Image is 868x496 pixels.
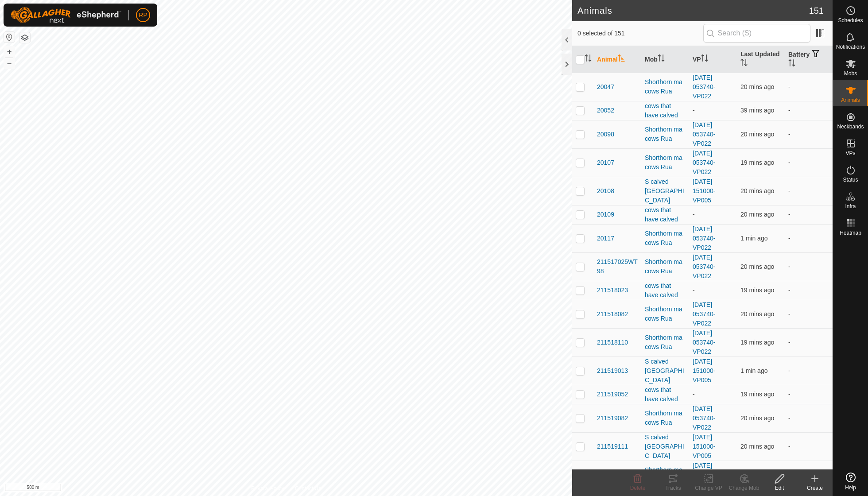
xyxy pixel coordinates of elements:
[845,485,856,490] span: Help
[785,177,833,205] td: -
[840,230,861,236] span: Heatmap
[693,150,715,175] a: [DATE] 053740-VP022
[740,211,774,218] span: 11 Sep 2025 at 7:44 PM
[740,60,748,67] p-sorticon: Activate to sort
[693,225,715,251] a: [DATE] 053740-VP022
[645,229,686,248] div: Shorthorn ma cows Rua
[693,287,695,294] app-display-virtual-paddock-transition: -
[726,484,762,492] div: Change Mob
[597,130,614,139] span: 20098
[597,390,628,399] span: 211519052
[693,391,695,398] app-display-virtual-paddock-transition: -
[785,46,833,73] th: Battery
[693,211,695,218] app-display-virtual-paddock-transition: -
[797,484,833,492] div: Create
[251,484,284,492] a: Privacy Policy
[740,391,774,398] span: 11 Sep 2025 at 7:45 PM
[740,187,774,194] span: 11 Sep 2025 at 7:44 PM
[597,82,614,92] span: 20047
[597,338,628,347] span: 211518110
[737,46,785,73] th: Last Updated
[693,405,715,431] a: [DATE] 053740-VP022
[645,357,686,385] div: S calved [GEOGRAPHIC_DATA]
[19,32,30,43] button: Map Layers
[11,7,121,23] img: Gallagher Logo
[845,151,855,156] span: VPs
[658,56,665,63] p-sorticon: Activate to sort
[597,158,614,167] span: 20107
[645,433,686,461] div: S calved [GEOGRAPHIC_DATA]
[645,125,686,143] div: Shorthorn ma cows Rua
[641,46,689,73] th: Mob
[693,74,715,100] a: [DATE] 053740-VP022
[693,434,715,459] a: [DATE] 151000-VP005
[701,56,708,63] p-sorticon: Activate to sort
[837,124,864,129] span: Neckbands
[740,131,774,138] span: 11 Sep 2025 at 7:43 PM
[740,415,774,422] span: 11 Sep 2025 at 7:44 PM
[597,310,628,319] span: 211518082
[785,461,833,489] td: -
[645,305,686,323] div: Shorthorn ma cows Rua
[740,83,774,90] span: 11 Sep 2025 at 7:44 PM
[645,333,686,352] div: Shorthorn ma cows Rua
[785,356,833,385] td: -
[785,432,833,461] td: -
[693,254,715,279] a: [DATE] 053740-VP022
[597,210,614,219] span: 20109
[577,29,703,38] span: 0 selected of 151
[597,366,628,376] span: 211519013
[577,5,809,16] h2: Animals
[4,46,15,57] button: +
[645,153,686,172] div: Shorthorn ma cows Rua
[785,73,833,101] td: -
[740,310,774,318] span: 11 Sep 2025 at 7:44 PM
[740,263,774,270] span: 11 Sep 2025 at 7:44 PM
[838,18,863,23] span: Schedules
[844,71,857,76] span: Mobs
[841,97,860,103] span: Animals
[645,281,686,300] div: cows that have calved
[740,287,774,294] span: 11 Sep 2025 at 7:45 PM
[785,148,833,177] td: -
[645,177,686,205] div: S calved [GEOGRAPHIC_DATA]
[785,328,833,356] td: -
[597,414,628,423] span: 211519082
[740,367,767,374] span: 11 Sep 2025 at 8:03 PM
[785,404,833,432] td: -
[645,385,686,404] div: cows that have calved
[693,301,715,327] a: [DATE] 053740-VP022
[693,329,715,355] a: [DATE] 053740-VP022
[693,121,715,147] a: [DATE] 053740-VP022
[740,339,774,346] span: 11 Sep 2025 at 7:45 PM
[593,46,641,73] th: Animal
[597,186,614,196] span: 20108
[785,252,833,281] td: -
[845,204,856,209] span: Infra
[740,159,774,166] span: 11 Sep 2025 at 7:44 PM
[585,56,592,63] p-sorticon: Activate to sort
[788,61,795,68] p-sorticon: Activate to sort
[833,469,868,494] a: Help
[785,281,833,300] td: -
[597,442,628,451] span: 211519111
[740,107,774,114] span: 11 Sep 2025 at 7:25 PM
[785,385,833,404] td: -
[836,44,865,50] span: Notifications
[597,234,614,243] span: 20117
[785,101,833,120] td: -
[645,77,686,96] div: Shorthorn ma cows Rua
[645,409,686,427] div: Shorthorn ma cows Rua
[693,358,715,384] a: [DATE] 151000-VP005
[693,107,695,114] app-display-virtual-paddock-transition: -
[645,205,686,224] div: cows that have calved
[645,101,686,120] div: cows that have calved
[762,484,797,492] div: Edit
[785,300,833,328] td: -
[618,56,625,63] p-sorticon: Activate to sort
[645,465,686,484] div: Shorthorn ma cows Rua
[139,11,147,20] span: RP
[693,178,715,204] a: [DATE] 151000-VP005
[809,4,824,17] span: 151
[4,32,15,43] button: Reset Map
